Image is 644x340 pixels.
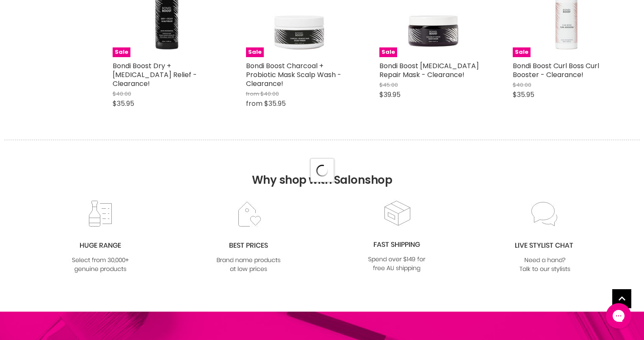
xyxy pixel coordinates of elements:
[513,81,531,89] span: $40.00
[612,289,631,311] span: Back to top
[113,99,134,108] span: $35.95
[66,200,135,274] img: range2_8cf790d4-220e-469f-917d-a18fed3854b6.jpg
[260,90,279,98] span: $40.00
[246,90,259,98] span: from
[379,90,401,100] span: $39.95
[513,61,599,80] a: Bondi Boost Curl Boss Curl Booster - Clearance!
[379,81,398,89] span: $45.00
[246,61,341,88] a: Bondi Boost Charcoal + Probiotic Mask Scalp Wash - Clearance!
[113,47,130,57] span: Sale
[4,140,640,199] h2: Why shop with Salonshop
[379,47,397,57] span: Sale
[113,61,197,88] a: Bondi Boost Dry + [MEDICAL_DATA] Relief - Clearance!
[362,199,431,274] img: fast.jpg
[602,300,636,332] iframe: Gorgias live chat messenger
[214,200,283,274] img: prices.jpg
[113,90,131,98] span: $40.00
[264,99,286,108] span: $35.95
[513,47,531,57] span: Sale
[246,99,263,108] span: from
[612,289,631,308] a: Back to top
[511,200,579,274] img: chat_c0a1c8f7-3133-4fc6-855f-7264552747f6.jpg
[246,47,264,57] span: Sale
[379,61,479,80] a: Bondi Boost [MEDICAL_DATA] Repair Mask - Clearance!
[513,90,534,100] span: $35.95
